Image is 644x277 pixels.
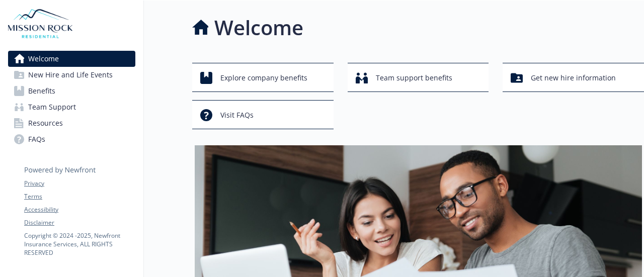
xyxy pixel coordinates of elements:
[220,106,254,125] span: Visit FAQs
[8,115,135,131] a: Resources
[24,218,135,227] a: Disclaimer
[24,231,135,257] p: Copyright © 2024 - 2025 , Newfront Insurance Services, ALL RIGHTS RESERVED
[28,131,45,147] span: FAQs
[8,51,135,67] a: Welcome
[376,68,452,87] span: Team support benefits
[28,115,63,131] span: Resources
[192,100,334,129] button: Visit FAQs
[24,192,135,201] a: Terms
[8,99,135,115] a: Team Support
[24,205,135,214] a: Accessibility
[8,67,135,83] a: New Hire and Life Events
[28,67,113,83] span: New Hire and Life Events
[220,68,307,87] span: Explore company benefits
[348,63,489,92] button: Team support benefits
[8,131,135,147] a: FAQs
[24,179,135,188] a: Privacy
[28,51,59,67] span: Welcome
[214,13,303,43] h1: Welcome
[192,63,334,92] button: Explore company benefits
[503,63,644,92] button: Get new hire information
[8,83,135,99] a: Benefits
[531,68,616,87] span: Get new hire information
[28,83,55,99] span: Benefits
[28,99,76,115] span: Team Support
